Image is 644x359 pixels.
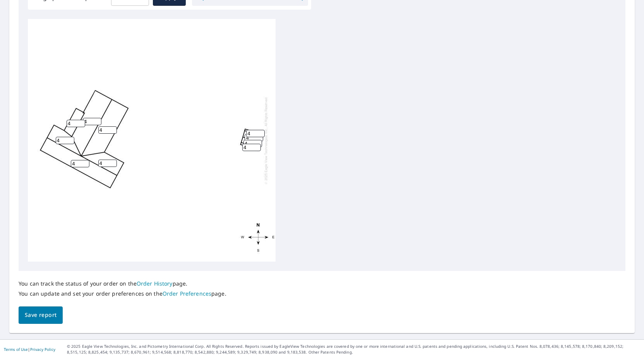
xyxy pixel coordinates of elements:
button: Save report [19,306,63,324]
p: © 2025 Eagle View Technologies, Inc. and Pictometry International Corp. All Rights Reserved. Repo... [67,344,640,355]
a: Privacy Policy [30,347,55,352]
a: Order Preferences [163,290,211,297]
p: You can track the status of your order on the page. [19,280,226,287]
span: Save report [25,310,57,320]
a: Order History [137,280,173,287]
p: You can update and set your order preferences on the page. [19,290,226,297]
p: | [4,347,55,352]
a: Terms of Use [4,347,28,352]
